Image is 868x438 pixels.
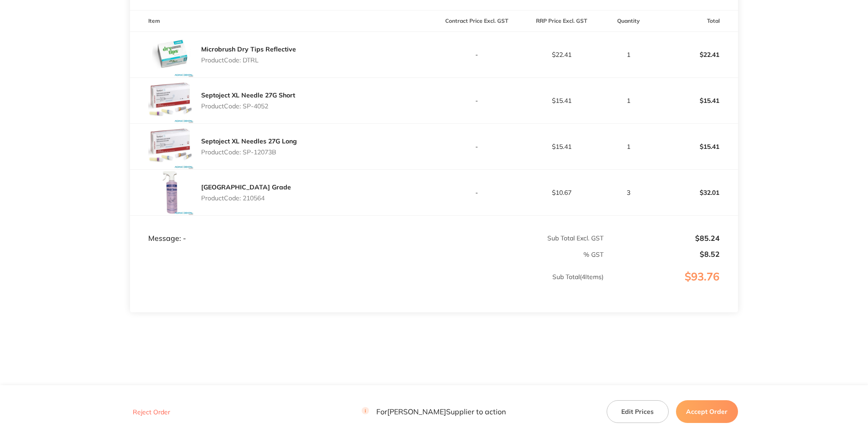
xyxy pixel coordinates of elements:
[434,10,519,32] th: Contract Price Excl. GST
[604,250,719,258] p: $8.52
[653,136,738,158] p: $15.41
[362,407,506,416] p: For [PERSON_NAME] Supplier to action
[520,51,603,58] p: $22.41
[130,216,434,243] td: Message: -
[435,143,519,150] p: -
[201,148,297,156] p: Product Code: SP-12073B
[130,408,173,416] button: Reject Order
[653,10,738,32] th: Total
[653,44,738,66] p: $22.41
[653,90,738,112] p: $15.41
[201,183,291,191] a: [GEOGRAPHIC_DATA] Grade
[201,91,295,99] a: Septoject XL Needle 27G Short
[435,189,519,196] p: -
[604,10,653,32] th: Quantity
[676,400,738,423] button: Accept Order
[520,189,603,196] p: $10.67
[604,234,719,242] p: $85.24
[653,182,738,204] p: $32.01
[201,137,297,145] a: Septoject XL Needles 27G Long
[604,143,652,150] p: 1
[130,273,603,299] p: Sub Total ( 4 Items)
[148,124,194,169] img: a3cyM2ltcw
[604,51,652,58] p: 1
[604,97,652,104] p: 1
[201,45,296,53] a: Microbrush Dry Tips Reflective
[607,400,669,423] button: Edit Prices
[435,97,519,104] p: -
[201,102,295,110] p: Product Code: SP-4052
[148,32,194,77] img: bzFubXBmNw
[201,56,296,64] p: Product Code: DTRL
[201,194,291,202] p: Product Code: 210564
[519,10,604,32] th: RRP Price Excl. GST
[520,143,603,150] p: $15.41
[435,51,519,58] p: -
[520,97,603,104] p: $15.41
[604,270,737,301] p: $93.76
[604,189,652,196] p: 3
[148,170,194,215] img: dXdzbTFrYQ
[130,10,434,32] th: Item
[130,251,603,258] p: % GST
[148,78,194,123] img: bjR5bTc1OA
[435,234,604,242] p: Sub Total Excl. GST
